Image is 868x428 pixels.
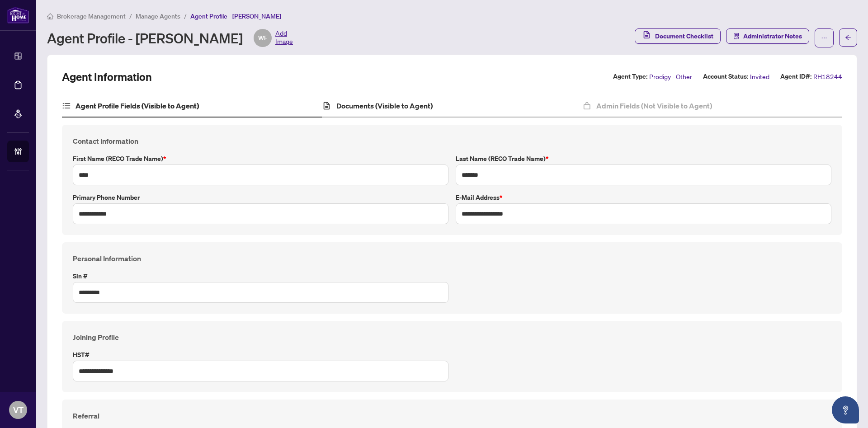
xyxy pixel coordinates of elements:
span: Agent Profile - [PERSON_NAME] [190,12,281,20]
span: solution [733,33,740,39]
h4: Agent Profile Fields (Visible to Agent) [75,100,199,111]
span: Administrator Notes [743,29,802,43]
div: Agent Profile - [PERSON_NAME] [47,29,293,47]
span: Document Checklist [655,29,713,43]
span: RH18244 [813,71,842,82]
label: Last Name (RECO Trade Name) [456,154,831,164]
img: logo [7,7,29,24]
h4: Personal Information [73,253,831,264]
span: home [47,13,53,19]
span: ellipsis [821,35,827,41]
h4: Referral [73,410,831,421]
span: arrow-left [845,34,851,41]
label: Sin # [73,271,448,281]
label: Agent ID#: [780,71,811,82]
h4: Joining Profile [73,332,831,343]
h4: Contact Information [73,136,831,146]
label: E-mail Address [456,193,831,202]
button: Open asap [832,396,859,423]
label: Agent Type: [613,71,647,82]
span: Invited [750,71,769,82]
span: Brokerage Management [57,12,126,20]
span: WE [258,33,268,43]
li: / [184,11,187,21]
li: / [129,11,132,21]
button: Document Checklist [635,28,721,44]
span: Add Image [275,29,293,47]
label: Primary Phone Number [73,193,448,202]
button: Administrator Notes [726,28,809,44]
h2: Agent Information [62,70,152,84]
h4: Documents (Visible to Agent) [336,100,433,111]
span: VT [13,404,24,416]
label: HST# [73,350,448,360]
span: Manage Agents [136,12,180,20]
h4: Admin Fields (Not Visible to Agent) [596,100,712,111]
label: Account Status: [703,71,748,82]
label: First Name (RECO Trade Name) [73,154,448,164]
span: Prodigy - Other [649,71,692,82]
